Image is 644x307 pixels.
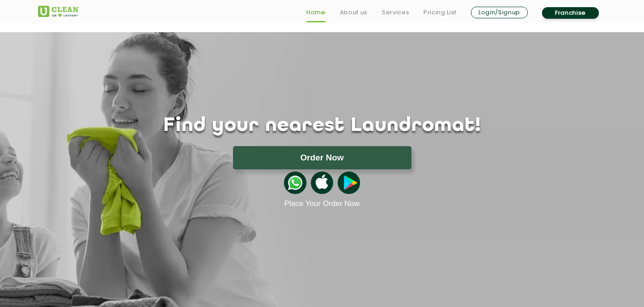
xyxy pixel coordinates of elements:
a: Services [382,7,409,18]
a: Login/Signup [471,7,528,18]
button: Order Now [233,146,411,169]
h1: Find your nearest Laundromat! [31,115,613,137]
a: Franchise [542,7,599,19]
a: Pricing List [424,7,457,18]
a: Home [306,7,326,18]
a: About us [340,7,368,18]
img: apple-icon.png [311,172,333,194]
a: Place Your Order Now [284,199,360,208]
img: playstoreicon.png [338,172,360,194]
img: whatsappicon.png [284,172,306,194]
img: UClean Laundry and Dry Cleaning [38,6,78,17]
